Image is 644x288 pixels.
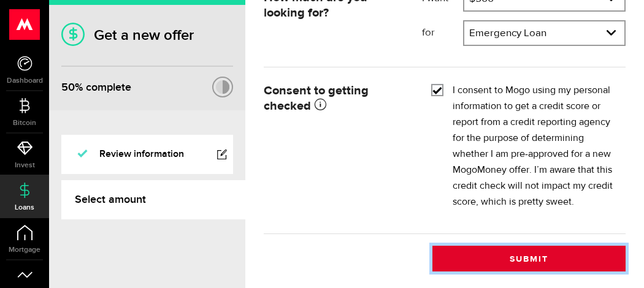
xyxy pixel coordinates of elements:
[61,26,233,44] h1: Get a new offer
[61,77,131,99] div: % complete
[61,81,75,94] span: 50
[422,26,462,40] label: for
[431,83,443,95] input: I consent to Mogo using my personal information to get a credit score or report from a credit rep...
[61,180,245,219] a: Select amount
[464,21,624,45] a: expand select
[61,135,233,174] a: Review information
[432,246,626,271] button: Submit
[453,83,616,210] label: I consent to Mogo using my personal information to get a credit score or report from a credit rep...
[264,85,369,112] strong: Consent to getting checked
[10,5,47,42] button: Open LiveChat chat widget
